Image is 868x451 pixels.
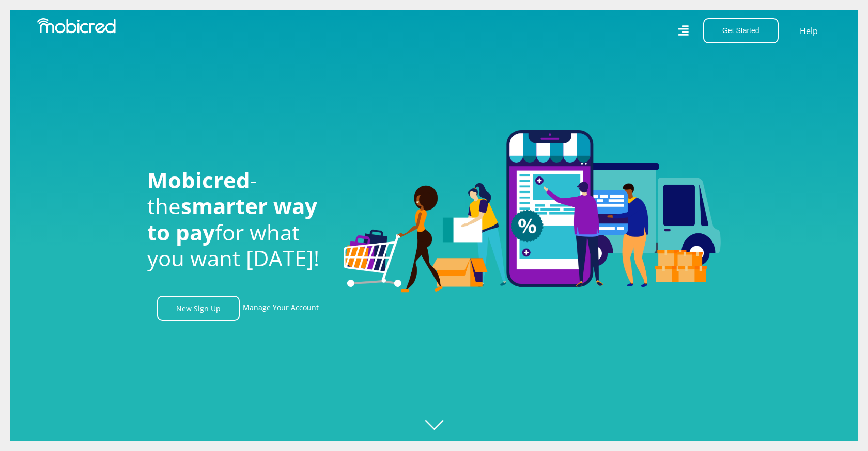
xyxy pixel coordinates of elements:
[37,18,116,34] img: Mobicred
[243,296,319,321] a: Manage Your Account
[799,24,818,38] a: Help
[703,18,779,43] button: Get Started
[344,130,721,293] img: Welcome to Mobicred
[147,191,317,246] span: smarter way to pay
[157,296,240,321] a: New Sign Up
[147,165,250,195] span: Mobicred
[147,167,328,271] h1: - the for what you want [DATE]!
